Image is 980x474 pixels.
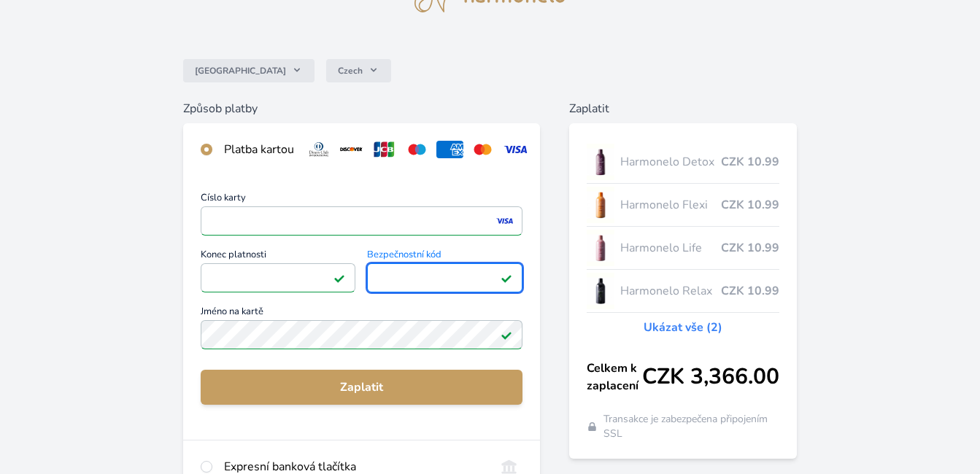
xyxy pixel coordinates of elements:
h6: Zaplatit [569,100,798,117]
span: [GEOGRAPHIC_DATA] [195,65,286,77]
span: Transakce je zabezpečena připojením SSL [603,412,780,441]
iframe: Iframe pro datum vypršení platnosti [207,268,350,288]
span: Bezpečnostní kód [367,250,522,263]
img: visa.svg [502,141,529,158]
img: DETOX_se_stinem_x-lo.jpg [587,144,614,180]
span: Konec platnosti [201,250,356,263]
span: Harmonelo Flexi [620,196,722,214]
span: Czech [338,65,363,77]
img: jcb.svg [371,141,398,158]
img: maestro.svg [404,141,431,158]
img: Platné pole [501,272,512,284]
img: diners.svg [306,141,333,158]
span: Harmonelo Relax [620,282,722,300]
button: Czech [326,59,391,82]
img: CLEAN_LIFE_se_stinem_x-lo.jpg [587,230,614,266]
img: Platné pole [333,272,345,284]
span: Zaplatit [212,378,511,396]
img: CLEAN_RELAX_se_stinem_x-lo.jpg [587,273,614,309]
img: Platné pole [501,329,512,341]
img: discover.svg [338,141,365,158]
span: CZK 10.99 [721,282,779,300]
img: mc.svg [469,141,496,158]
span: Harmonelo Life [620,239,722,257]
img: amex.svg [436,141,463,158]
span: Jméno na kartě [201,307,522,320]
iframe: Iframe pro číslo karty [207,211,516,231]
h6: Způsob platby [183,100,540,117]
span: CZK 10.99 [721,239,779,257]
span: CZK 3,366.00 [642,364,779,390]
span: Celkem k zaplacení [587,360,643,395]
button: [GEOGRAPHIC_DATA] [183,59,315,82]
img: visa [495,214,514,228]
span: CZK 10.99 [721,196,779,214]
span: Harmonelo Detox [620,153,722,171]
a: Ukázat vše (2) [644,319,722,336]
iframe: Iframe pro bezpečnostní kód [374,268,516,288]
span: Číslo karty [201,193,522,206]
button: Zaplatit [201,370,522,405]
input: Jméno na kartěPlatné pole [201,320,522,349]
div: Platba kartou [224,141,294,158]
img: CLEAN_FLEXI_se_stinem_x-hi_(1)-lo.jpg [587,187,614,223]
span: CZK 10.99 [721,153,779,171]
